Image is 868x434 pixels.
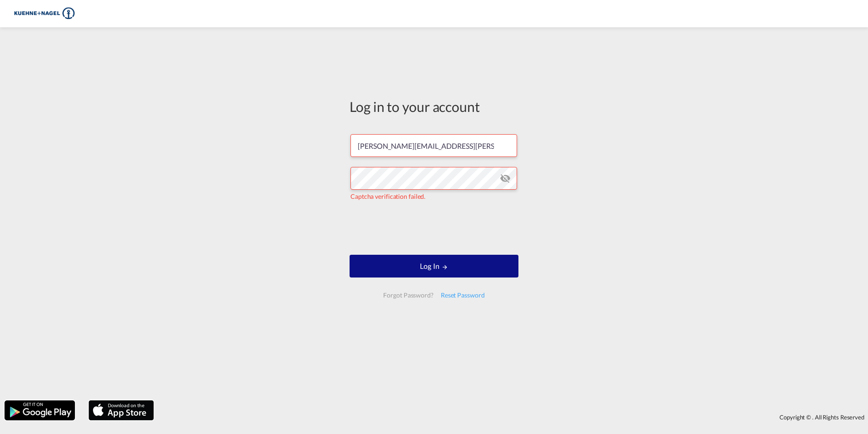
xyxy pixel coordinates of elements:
input: Enter email/phone number [350,134,517,157]
img: google.png [4,399,76,421]
iframe: reCAPTCHA [365,210,503,246]
img: apple.png [88,399,155,421]
button: LOGIN [350,255,518,278]
span: Captcha verification failed. [350,192,425,200]
div: Forgot Password? [380,287,437,303]
div: Reset Password [437,287,488,303]
img: 36441310f41511efafde313da40ec4a4.png [14,4,75,24]
md-icon: icon-eye-off [500,173,511,184]
div: Log in to your account [350,97,518,116]
div: Copyright © . All Rights Reserved [158,409,868,425]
